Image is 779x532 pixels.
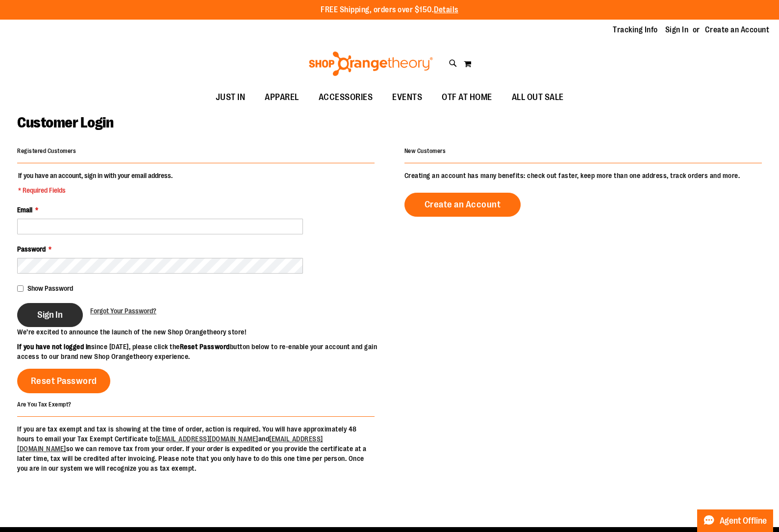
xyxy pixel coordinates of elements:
[425,199,501,210] span: Create an Account
[404,193,521,217] a: Create an Account
[17,327,390,337] p: We’re excited to announce the launch of the new Shop Orangetheory store!
[613,25,658,35] a: Tracking Info
[392,86,422,108] span: EVENTS
[17,303,83,327] button: Sign In
[321,4,458,16] p: FREE Shipping, orders over $150.
[18,185,173,195] span: * Required Fields
[17,369,110,393] a: Reset Password
[180,343,230,351] strong: Reset Password
[442,86,492,108] span: OTF AT HOME
[27,284,73,292] span: Show Password
[404,171,762,180] p: Creating an account has many benefits: check out faster, keep more than one address, track orders...
[31,376,97,386] span: Reset Password
[265,86,299,108] span: APPAREL
[665,25,689,35] a: Sign In
[17,424,375,473] p: If you are tax exempt and tax is showing at the time of order, action is required. You will have ...
[37,309,63,320] span: Sign In
[720,516,767,526] span: Agent Offline
[17,401,72,407] strong: Are You Tax Exempt?
[512,86,564,108] span: ALL OUT SALE
[697,509,773,532] button: Agent Offline
[90,306,156,316] a: Forgot Your Password?
[17,171,174,195] legend: If you have an account, sign in with your email address.
[17,206,32,214] span: Email
[434,5,458,14] a: Details
[17,342,390,361] p: since [DATE], please click the button below to re-enable your account and gain access to our bran...
[307,51,434,76] img: Shop Orangetheory
[705,25,770,35] a: Create an Account
[17,148,76,154] strong: Registered Customers
[319,86,373,108] span: ACCESSORIES
[90,307,156,315] span: Forgot Your Password?
[156,435,258,443] a: [EMAIL_ADDRESS][DOMAIN_NAME]
[216,86,246,108] span: JUST IN
[404,148,446,154] strong: New Customers
[17,343,91,351] strong: If you have not logged in
[17,114,113,131] span: Customer Login
[17,245,46,253] span: Password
